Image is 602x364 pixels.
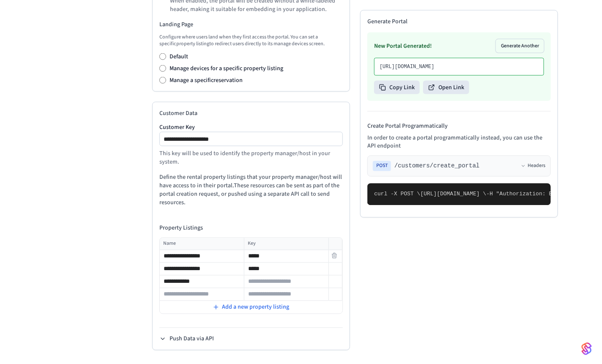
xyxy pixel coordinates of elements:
label: Customer Key [159,124,343,130]
button: Generate Another [496,39,544,53]
th: Key [244,238,328,250]
span: Add a new property listing [222,303,289,312]
h3: New Portal Generated! [374,42,432,50]
th: Name [160,238,244,250]
button: Copy Link [374,81,420,94]
h2: Generate Portal [367,17,551,26]
button: Headers [521,163,545,170]
h4: Create Portal Programmatically [367,122,551,130]
p: In order to create a portal programmatically instead, you can use the API endpoint [367,134,551,151]
h2: Customer Data [159,109,343,118]
span: /customers/create_portal [394,162,480,170]
label: Manage a specific reservation [170,76,243,85]
img: SeamLogoGradient.69752ec5.svg [582,342,592,356]
button: Open Link [423,81,469,94]
p: Configure where users land when they first access the portal. You can set a specific property lis... [159,34,343,47]
p: This key will be used to identify the property manager/host in your system. [159,150,343,167]
button: Push Data via API [159,335,214,343]
p: Define the rental property listings that your property manager/host will have access to in their ... [159,173,343,207]
p: [URL][DOMAIN_NAME] [380,63,539,70]
span: POST [373,161,391,171]
span: curl -X POST \ [374,191,420,197]
h4: Property Listings [159,224,343,233]
label: Default [170,52,188,61]
span: [URL][DOMAIN_NAME] \ [420,191,486,197]
h3: Landing Page [159,20,343,29]
label: Manage devices for a specific property listing [170,64,283,73]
